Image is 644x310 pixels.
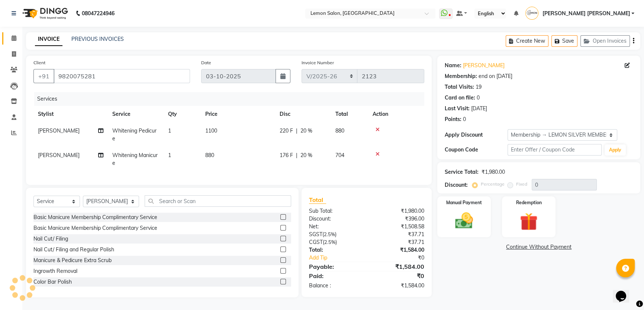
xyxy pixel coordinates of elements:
[445,115,461,123] div: Points:
[296,127,297,135] span: |
[303,246,367,254] div: Total:
[303,271,367,280] div: Paid:
[33,69,54,83] button: +91
[525,7,538,20] img: Varsha Bittu Karmakar
[303,215,367,223] div: Discount:
[164,106,201,123] th: Qty
[476,83,482,91] div: 19
[477,94,480,102] div: 0
[331,106,368,123] th: Total
[168,127,171,134] span: 1
[303,231,367,238] div: ( )
[303,223,367,231] div: Net:
[33,246,114,254] div: Nail Cut/ Filing and Regular Polish
[38,127,80,134] span: [PERSON_NAME]
[33,267,77,275] div: Ingrowth Removal
[367,246,430,254] div: ₹1,584.00
[445,105,470,112] div: Last Visit:
[71,36,124,42] a: PREVIOUS INVOICES
[463,62,505,69] a: [PERSON_NAME]
[580,35,630,47] button: Open Invoices
[463,115,466,123] div: 0
[54,69,190,83] input: Search by Name/Mobile/Email/Code
[367,238,430,246] div: ₹37.71
[280,151,293,159] span: 176 F
[335,152,344,159] span: 704
[82,3,115,24] b: 08047224946
[303,238,367,246] div: ( )
[33,213,157,221] div: Basic Manicure Membership Complimentary Service
[108,106,164,123] th: Service
[201,106,275,123] th: Price
[335,127,344,134] span: 880
[112,127,157,142] span: Whitening Pedicure
[168,152,171,159] span: 1
[445,62,461,69] div: Name:
[445,83,474,91] div: Total Visits:
[33,106,108,123] th: Stylist
[35,33,62,46] a: INVOICE
[367,262,430,271] div: ₹1,584.00
[445,168,479,176] div: Service Total:
[201,59,211,66] label: Date
[613,280,637,303] iframe: chat widget
[471,105,487,112] div: [DATE]
[300,127,312,135] span: 20 %
[481,181,505,187] label: Percentage
[367,207,430,215] div: ₹1,980.00
[33,235,68,243] div: Nail Cut/ Filing
[324,231,335,237] span: 2.5%
[542,10,630,17] span: [PERSON_NAME] [PERSON_NAME]
[377,254,430,262] div: ₹0
[275,106,331,123] th: Disc
[446,199,482,206] label: Manual Payment
[367,231,430,238] div: ₹37.71
[508,144,602,156] input: Enter Offer / Coupon Code
[19,3,70,24] img: logo
[605,144,626,156] button: Apply
[38,152,80,159] span: [PERSON_NAME]
[33,59,45,66] label: Client
[506,35,548,47] button: Create New
[303,282,367,290] div: Balance :
[368,106,424,123] th: Action
[516,199,542,206] label: Redemption
[551,35,577,47] button: Save
[367,271,430,280] div: ₹0
[445,181,468,189] div: Discount:
[303,254,377,262] a: Add Tip
[300,151,312,159] span: 20 %
[324,239,335,245] span: 2.5%
[302,59,334,66] label: Invoice Number
[445,72,477,80] div: Membership:
[450,211,479,231] img: _cash.svg
[296,151,297,159] span: |
[34,92,430,106] div: Services
[439,243,639,251] a: Continue Without Payment
[205,127,217,134] span: 1100
[514,211,543,233] img: _gift.svg
[445,131,508,139] div: Apply Discount
[205,152,214,159] span: 880
[145,195,291,207] input: Search or Scan
[367,282,430,290] div: ₹1,584.00
[479,72,512,80] div: end on [DATE]
[482,168,505,176] div: ₹1,980.00
[445,146,508,154] div: Coupon Code
[516,181,527,187] label: Fixed
[303,207,367,215] div: Sub Total:
[309,196,326,204] span: Total
[303,262,367,271] div: Payable:
[280,127,293,135] span: 220 F
[367,215,430,223] div: ₹396.00
[112,152,158,166] span: Whitening Manicure
[33,224,157,232] div: Basic Manicure Membership Complimentary Service
[309,231,322,238] span: SGST
[445,94,475,102] div: Card on file:
[33,257,112,264] div: Manicure & Pedicure Extra Scrub
[367,223,430,231] div: ₹1,508.58
[309,239,323,245] span: CGST
[33,278,72,286] div: Color Bar Polish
